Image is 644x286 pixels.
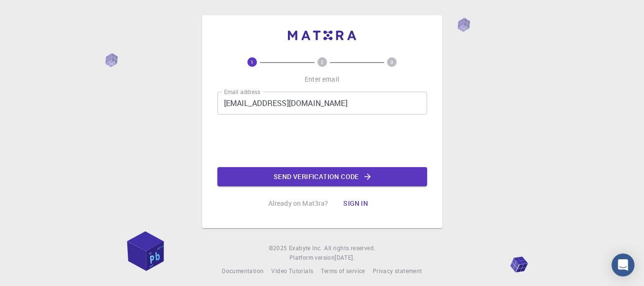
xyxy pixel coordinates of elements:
[224,88,260,96] label: Email address
[289,244,322,253] a: Exabyte Inc.
[335,253,355,263] a: [DATE].
[289,244,322,252] span: Exabyte Inc.
[373,266,422,276] a: Privacy statement
[269,244,289,253] span: © 2025
[217,167,427,186] button: Send verification code
[336,194,376,213] button: Sign in
[222,267,264,275] span: Documentation
[271,266,313,276] a: Video Tutorials
[321,59,324,65] text: 2
[390,59,393,65] text: 3
[289,253,335,263] span: Platform version
[222,266,264,276] a: Documentation
[335,254,355,261] span: [DATE] .
[268,199,328,208] p: Already on Mat3ra?
[250,122,395,159] iframe: reCAPTCHA
[271,267,313,275] span: Video Tutorials
[324,244,375,253] span: All rights reserved.
[612,254,634,276] div: Open Intercom Messenger
[321,266,365,276] a: Terms of service
[251,59,254,65] text: 1
[305,74,339,84] p: Enter email
[321,267,365,275] span: Terms of service
[373,267,422,275] span: Privacy statement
